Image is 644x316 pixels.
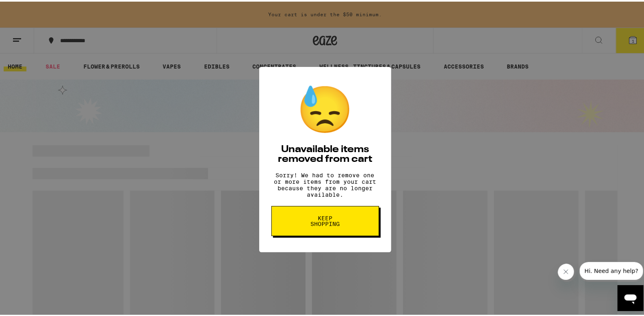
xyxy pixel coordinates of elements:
button: Keep Shopping [271,204,379,234]
h2: Unavailable items removed from cart [271,143,379,163]
iframe: Button to launch messaging window [618,284,644,310]
p: Sorry! We had to remove one or more items from your cart because they are no longer available. [271,170,379,196]
iframe: Close message [558,262,576,280]
div: 😓 [297,82,353,135]
span: Keep Shopping [304,214,346,225]
iframe: Message from company [579,260,644,280]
